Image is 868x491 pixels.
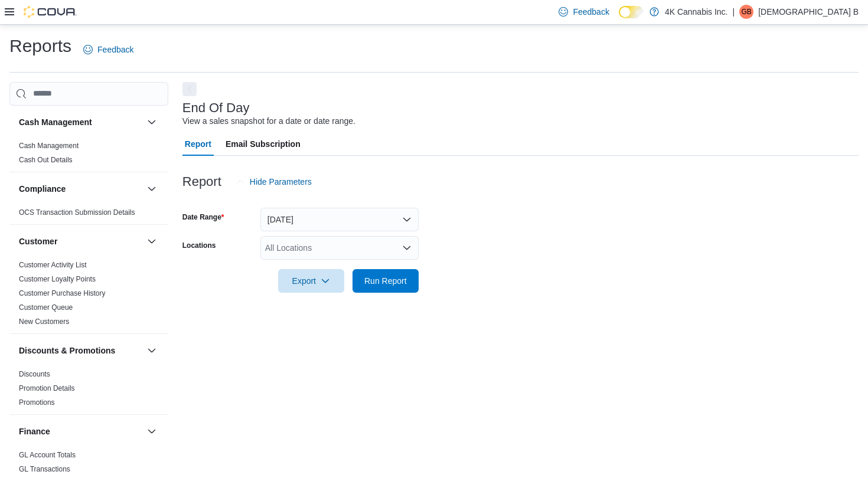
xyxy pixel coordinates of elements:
span: Hide Parameters [250,176,312,188]
span: Report [185,132,211,156]
span: GL Transactions [19,464,70,474]
h3: Discounts & Promotions [19,345,115,356]
h3: End Of Day [182,101,250,115]
span: Feedback [97,44,133,55]
button: Run Report [353,269,419,293]
div: Customer [9,258,168,333]
button: Cash Management [145,115,159,129]
button: Export [278,269,344,293]
button: Discounts & Promotions [19,345,142,356]
span: New Customers [19,317,69,326]
p: [DEMOGRAPHIC_DATA] B [758,5,859,19]
a: Customer Activity List [19,261,87,269]
div: Cash Management [9,139,168,172]
p: | [733,5,735,19]
a: GL Account Totals [19,451,76,459]
span: Customer Loyalty Points [19,274,96,284]
div: Compliance [9,205,168,224]
span: OCS Transaction Submission Details [19,208,135,217]
button: Compliance [145,182,159,196]
button: Open list of options [402,243,412,253]
label: Locations [182,241,216,250]
h3: Cash Management [19,116,92,128]
span: Run Report [364,275,407,287]
a: Promotions [19,398,55,407]
img: Cova [24,6,77,18]
span: Feedback [573,6,609,18]
div: Goderic B [739,5,753,19]
a: New Customers [19,317,69,326]
h3: Finance [19,425,50,437]
button: Cash Management [19,116,142,128]
a: Customer Queue [19,303,73,312]
h3: Compliance [19,183,66,195]
span: Promotions [19,398,55,407]
a: Cash Out Details [19,156,73,164]
span: Cash Out Details [19,155,73,165]
span: Discounts [19,369,50,379]
span: GB [741,5,751,19]
button: [DATE] [260,208,419,231]
a: Customer Loyalty Points [19,275,96,283]
p: 4K Cannabis Inc. [665,5,728,19]
label: Date Range [182,212,224,222]
a: Feedback [79,38,138,61]
a: Promotion Details [19,384,75,392]
a: Discounts [19,370,50,378]
button: Customer [145,234,159,248]
a: OCS Transaction Submission Details [19,208,135,217]
button: Hide Parameters [231,170,316,194]
span: Customer Purchase History [19,289,106,298]
a: Cash Management [19,142,79,150]
a: Customer Purchase History [19,289,106,297]
button: Compliance [19,183,142,195]
div: View a sales snapshot for a date or date range. [182,115,355,127]
input: Dark Mode [619,6,644,18]
span: Cash Management [19,141,79,150]
h1: Reports [9,34,71,58]
span: Email Subscription [226,132,301,156]
h3: Customer [19,235,57,247]
span: Customer Activity List [19,260,87,270]
h3: Report [182,175,221,189]
span: Customer Queue [19,303,73,312]
a: GL Transactions [19,465,70,473]
span: Promotion Details [19,384,75,393]
div: Finance [9,448,168,481]
button: Finance [145,424,159,438]
button: Discounts & Promotions [145,343,159,358]
button: Customer [19,235,142,247]
div: Discounts & Promotions [9,367,168,414]
span: GL Account Totals [19,450,76,460]
button: Finance [19,425,142,437]
span: Export [285,269,337,293]
button: Next [182,82,197,96]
